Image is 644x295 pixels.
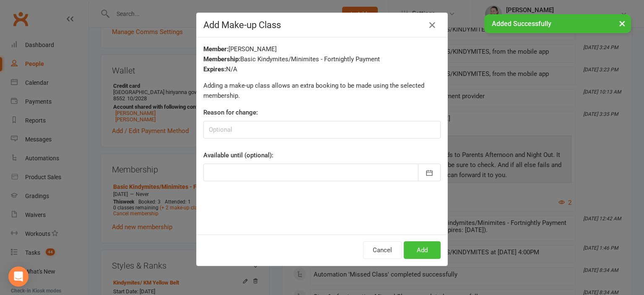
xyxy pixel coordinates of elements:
[203,54,441,64] div: Basic Kindymites/Minimites - Fortnightly Payment
[203,65,226,73] strong: Expires:
[615,14,630,32] button: ×
[484,14,631,33] div: Added Successfully
[203,64,441,74] div: N/A
[404,241,441,259] button: Add
[203,81,441,101] p: Adding a make-up class allows an extra booking to be made using the selected membership.
[203,55,240,63] strong: Membership:
[203,107,258,117] label: Reason for change:
[363,241,402,259] button: Cancel
[203,121,441,138] input: Optional
[203,44,441,54] div: [PERSON_NAME]
[203,45,229,53] strong: Member:
[8,266,29,287] div: Open Intercom Messenger
[203,150,273,160] label: Available until (optional):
